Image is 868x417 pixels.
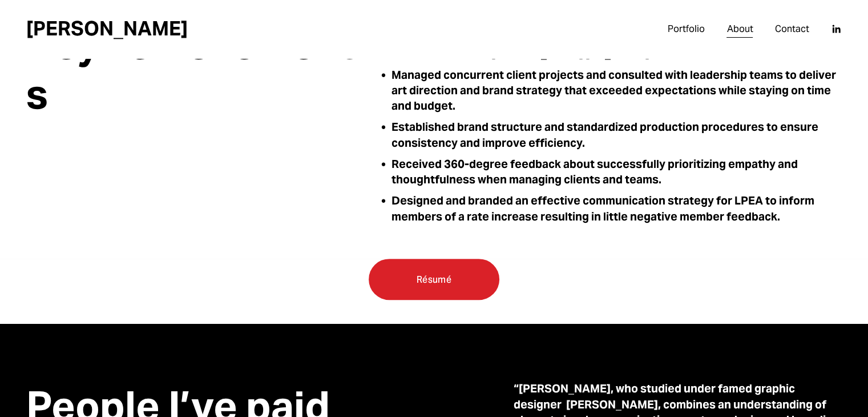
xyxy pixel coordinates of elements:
h4: Established brand structure and standardized production procedures to ensure consistency and impr... [391,119,842,151]
a: Portfolio [668,20,705,38]
strong: Achievements [26,18,355,120]
a: Résumé [369,259,499,300]
h4: Designed and branded an effective communication strategy for LPEA to inform members of a rate inc... [391,193,842,224]
h4: Received 360-degree feedback about successfully prioritizing empathy and thoughtfulness when mana... [391,157,842,188]
a: Contact [774,20,809,38]
a: LinkedIn [830,23,842,35]
h4: Managed concurrent client projects and consulted with leadership teams to deliver art direction a... [391,67,842,114]
a: [PERSON_NAME] [26,16,188,41]
h1: Key [26,19,362,119]
a: About [726,20,753,38]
